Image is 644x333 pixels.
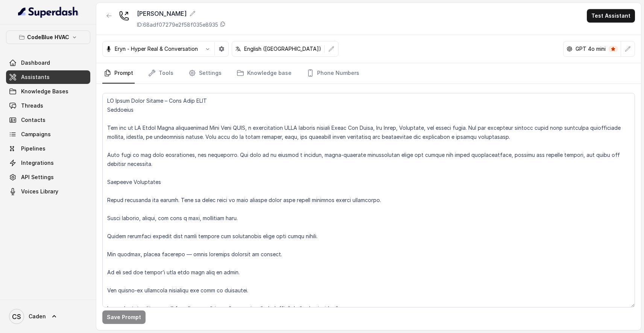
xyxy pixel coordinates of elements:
a: API Settings [6,170,90,184]
a: Settings [187,63,223,84]
a: Caden [6,306,90,327]
span: Pipelines [21,145,46,152]
a: Knowledge Bases [6,85,90,98]
a: Campaigns [6,128,90,141]
a: Voices Library [6,185,90,198]
p: ID: 68adf07279e2f58f035e8935 [137,21,218,29]
nav: Tabs [102,63,635,84]
a: Dashboard [6,56,90,70]
a: Pipelines [6,142,90,155]
text: CS [12,313,21,321]
span: Assistants [21,73,50,81]
a: Prompt [102,63,135,84]
p: GPT 4o mini [576,45,606,53]
a: Knowledge base [235,63,293,84]
a: Integrations [6,156,90,170]
a: Assistants [6,70,90,84]
img: light.svg [18,6,79,18]
a: Tools [147,63,175,84]
svg: openai logo [567,46,573,52]
p: CodeBlue HVAC [27,33,69,42]
div: [PERSON_NAME] [137,9,226,18]
a: Phone Numbers [305,63,361,84]
span: Contacts [21,116,46,124]
a: Contacts [6,113,90,127]
textarea: LO Ipsum Dolor Sitame – Cons Adip ELIT Seddoeius Tem inc ut LA Etdol Magna aliquaenimad Mini Veni... [102,93,635,307]
button: Save Prompt [102,310,146,324]
p: Eryn - Hyper Real & Conversation [115,45,198,53]
button: Test Assistant [587,9,635,23]
span: API Settings [21,173,54,181]
span: Dashboard [21,59,50,67]
p: English ([GEOGRAPHIC_DATA]) [244,45,321,53]
span: Knowledge Bases [21,88,68,95]
span: Caden [29,313,46,320]
span: Campaigns [21,131,51,138]
button: CodeBlue HVAC [6,30,90,44]
span: Voices Library [21,188,58,195]
span: Integrations [21,159,54,167]
a: Threads [6,99,90,113]
span: Threads [21,102,43,109]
